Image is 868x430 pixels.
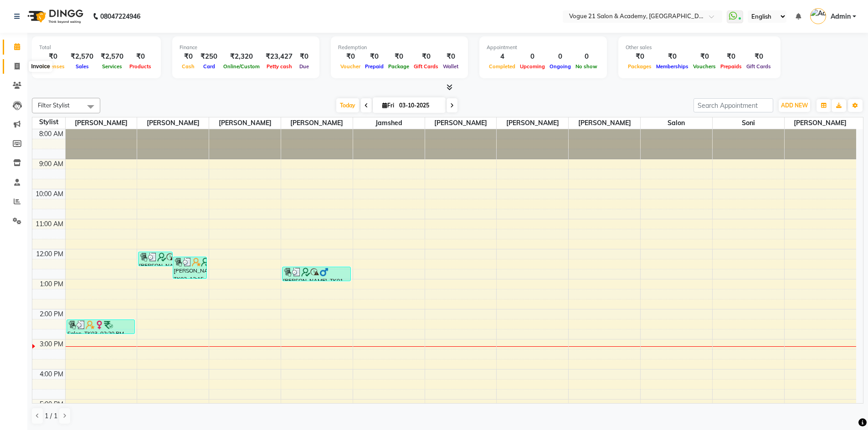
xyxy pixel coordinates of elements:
[39,51,67,62] div: ₹0
[296,51,312,62] div: ₹0
[38,339,65,349] div: 3:00 PM
[39,44,154,51] div: Total
[338,51,363,62] div: ₹0
[363,63,386,70] span: Prepaid
[573,51,600,62] div: 0
[127,51,154,62] div: ₹0
[487,63,518,70] span: Completed
[34,249,65,259] div: 12:00 PM
[180,63,197,70] span: Cash
[573,63,600,70] span: No show
[425,117,497,129] span: [PERSON_NAME]
[810,8,826,24] img: Admin
[297,63,311,70] span: Due
[281,117,353,129] span: [PERSON_NAME]
[380,102,396,109] span: Fri
[487,51,518,62] div: 4
[29,61,52,72] div: Invoice
[67,320,135,334] div: Salon, TK03, 02:20 PM-02:50 PM, Men - Hair Cut Without Wash
[37,159,65,169] div: 9:00 AM
[831,12,851,21] span: Admin
[338,63,363,70] span: Voucher
[569,117,640,129] span: [PERSON_NAME]
[781,102,808,109] span: ADD NEW
[518,51,547,62] div: 0
[73,63,91,70] span: Sales
[201,63,217,70] span: Card
[100,4,140,29] b: 08047224946
[137,117,209,129] span: [PERSON_NAME]
[32,117,65,127] div: Stylist
[654,63,691,70] span: Memberships
[173,257,206,278] div: [PERSON_NAME], TK02, 12:15 PM-01:00 PM, Hair spa - moroccan oil/ absolute repair molecular upto [...
[547,51,573,62] div: 0
[127,63,154,70] span: Products
[38,309,65,319] div: 2:00 PM
[282,267,350,281] div: [PERSON_NAME], TK01, 12:35 PM-01:05 PM, Shaving - Premium
[180,44,312,51] div: Finance
[38,369,65,379] div: 4:00 PM
[23,4,86,29] img: logo
[38,101,70,109] span: Filter Stylist
[221,51,262,62] div: ₹2,320
[264,63,294,70] span: Petty cash
[487,44,600,51] div: Appointment
[38,400,65,409] div: 5:00 PM
[180,51,197,62] div: ₹0
[497,117,568,129] span: [PERSON_NAME]
[262,51,296,62] div: ₹23,427
[338,44,461,51] div: Redemption
[411,51,441,62] div: ₹0
[209,117,281,129] span: [PERSON_NAME]
[779,99,810,112] button: ADD NEW
[441,63,461,70] span: Wallet
[691,51,718,62] div: ₹0
[641,117,712,129] span: salon
[66,117,137,129] span: [PERSON_NAME]
[67,51,97,62] div: ₹2,570
[626,63,654,70] span: Packages
[386,63,411,70] span: Package
[411,63,441,70] span: Gift Cards
[197,51,221,62] div: ₹250
[363,51,386,62] div: ₹0
[654,51,691,62] div: ₹0
[441,51,461,62] div: ₹0
[626,51,654,62] div: ₹0
[693,98,773,112] input: Search Appointment
[34,219,65,229] div: 11:00 AM
[718,63,744,70] span: Prepaids
[396,99,442,112] input: 2025-10-03
[547,63,573,70] span: Ongoing
[744,51,773,62] div: ₹0
[37,129,65,139] div: 8:00 AM
[691,63,718,70] span: Vouchers
[718,51,744,62] div: ₹0
[336,98,359,112] span: Today
[34,189,65,199] div: 10:00 AM
[45,411,57,421] span: 1 / 1
[38,279,65,289] div: 1:00 PM
[221,63,262,70] span: Online/Custom
[386,51,411,62] div: ₹0
[100,63,124,70] span: Services
[353,117,425,129] span: Jamshed
[518,63,547,70] span: Upcoming
[785,117,856,129] span: [PERSON_NAME]
[713,117,784,129] span: soni
[626,44,773,51] div: Other sales
[97,51,127,62] div: ₹2,570
[139,252,172,266] div: [PERSON_NAME], TK01, 12:05 PM-12:35 PM, Men - Hair Cut Without Wash
[744,63,773,70] span: Gift Cards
